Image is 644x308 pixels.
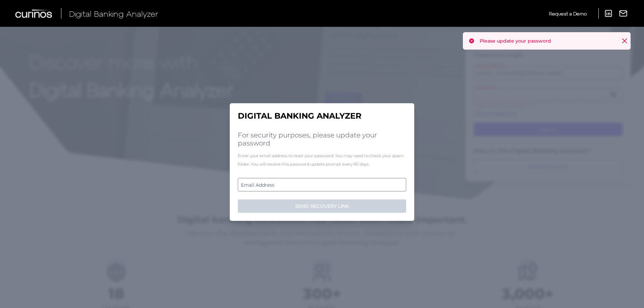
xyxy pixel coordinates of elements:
label: Email Address [238,179,406,191]
h1: Digital Banking Analyzer [238,111,406,121]
a: Request a Demo [549,8,587,19]
div: Enter your email address to reset your password. You may need to check your spam folder. You will... [238,151,406,168]
button: SEND RECOVERY LINK [238,199,406,213]
div: Please update your password [463,32,631,50]
span: Request a Demo [549,11,587,16]
img: Curinos [15,9,53,18]
h2: For security purposes, please update your password [238,131,406,147]
span: Digital Banking Analyzer [69,9,158,18]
